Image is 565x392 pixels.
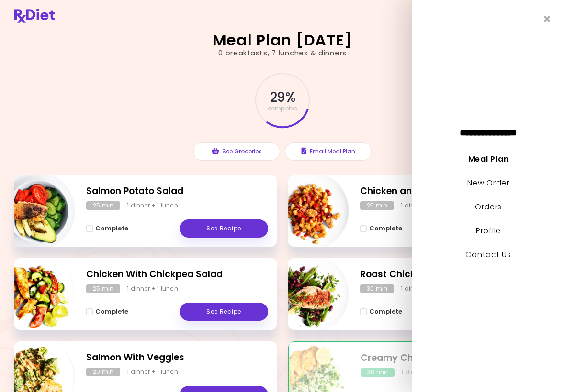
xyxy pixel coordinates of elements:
[86,351,268,365] h2: Salmon With Veggies
[360,201,394,210] div: 25 min
[180,219,268,238] a: See Recipe - Salmon Potato Salad
[476,225,501,236] a: Profile
[401,368,452,377] div: 1 dinner + 1 lunch
[468,153,508,164] a: Meal Plan
[360,223,402,234] button: Complete - Chicken and Potatoes Skillet
[86,268,268,282] h2: Chicken With Chickpea Salad
[360,268,542,282] h2: Roast Chicken with Beans
[369,308,402,316] span: Complete
[270,254,349,334] img: Info - Roast Chicken with Beans
[369,225,402,232] span: Complete
[475,201,502,212] a: Orders
[285,142,372,161] button: Email Meal Plan
[213,33,353,48] h2: Meal Plan [DATE]
[467,177,509,188] a: New Order
[270,171,349,250] img: Info - Chicken and Potatoes Skillet
[218,48,347,59] div: 0 breakfasts , 7 lunches & dinners
[86,368,120,376] div: 20 min
[401,284,452,293] div: 1 dinner + 1 lunch
[95,225,128,232] span: Complete
[361,351,542,365] h2: Creamy Chicken with Rice
[127,284,178,293] div: 1 dinner + 1 lunch
[86,201,120,210] div: 25 min
[86,185,268,198] h2: Salmon Potato Salad
[14,9,55,23] img: RxDiet
[86,306,128,317] button: Complete - Chicken With Chickpea Salad
[193,142,280,161] button: See Groceries
[465,249,511,260] a: Contact Us
[86,284,120,293] div: 25 min
[86,223,128,234] button: Complete - Salmon Potato Salad
[95,308,128,316] span: Complete
[544,14,551,23] i: Close
[180,303,268,321] a: See Recipe - Chicken With Chickpea Salad
[360,306,402,317] button: Complete - Roast Chicken with Beans
[268,106,298,111] span: completed
[127,368,178,376] div: 1 dinner + 1 lunch
[360,284,394,293] div: 30 min
[127,201,178,210] div: 1 dinner + 1 lunch
[401,201,452,210] div: 1 dinner + 1 lunch
[361,368,395,377] div: 30 min
[360,185,542,198] h2: Chicken and Potatoes Skillet
[270,89,294,106] span: 29 %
